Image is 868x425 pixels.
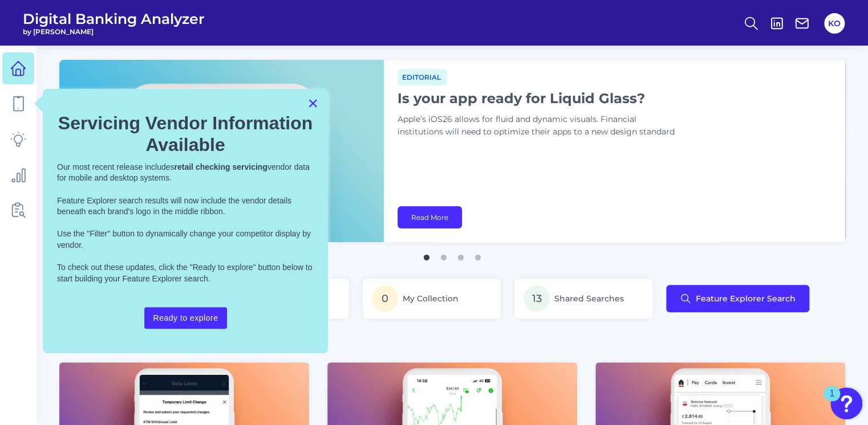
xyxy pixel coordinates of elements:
span: Shared Searches [554,293,624,304]
span: Digital Banking Analyzer [23,10,205,27]
button: Ready to explore [144,307,228,329]
button: Close [307,94,318,112]
button: 4 [472,249,484,260]
button: 3 [455,249,467,260]
h2: Servicing Vendor Information Available [57,112,314,156]
button: Open Resource Center, 1 new notification [830,387,862,419]
p: To check out these updates, click the "Ready to explore" button below to start building your Feat... [57,262,314,284]
button: KO [824,13,845,34]
p: Use the "Filter" button to dynamically change your competitor display by vendor. [57,228,314,251]
span: Editorial [398,69,447,85]
p: Apple’s iOS26 allows for fluid and dynamic visuals. Financial institutions will need to optimize ... [398,113,683,138]
button: 2 [438,249,449,260]
span: My Collection [403,293,459,304]
h1: Is your app ready for Liquid Glass? [398,90,683,107]
span: 0 [372,285,398,312]
div: 1 [829,394,834,408]
button: 1 [421,249,432,260]
p: Feature Explorer search results will now include the vendor details beneath each brand's logo in ... [57,195,314,218]
span: Feature Explorer Search [696,294,796,303]
img: bannerImg [59,60,384,242]
span: by [PERSON_NAME] [23,27,205,36]
span: Our most recent release includes [57,162,174,171]
strong: retail checking servicing [174,162,267,171]
span: 13 [524,285,550,312]
a: Read More [398,206,462,228]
